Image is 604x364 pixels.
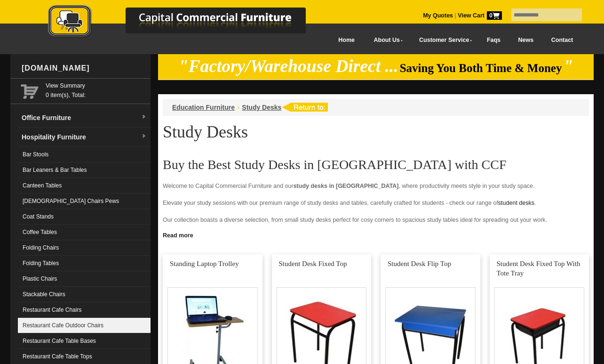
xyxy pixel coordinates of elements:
a: Plastic Chairs [18,271,151,287]
a: Bar Leaners & Bar Tables [18,162,151,178]
img: dropdown [141,134,147,139]
img: dropdown [141,114,147,120]
span: 0 [487,11,502,20]
a: Canteen Tables [18,178,151,194]
a: Faqs [478,30,509,51]
a: Capital Commercial Furniture Logo [22,5,351,42]
li: › [237,103,239,112]
a: View Cart0 [456,12,502,19]
strong: View Cart [458,12,502,19]
em: "Factory/Warehouse Direct ... [179,57,398,76]
a: Coffee Tables [18,225,151,240]
a: Education Furniture [172,104,235,111]
a: Stackable Chairs [18,287,151,302]
p: Our collection boasts a diverse selection, from small study desks perfect for cosy corners to spa... [163,215,589,225]
img: return to [281,103,328,112]
a: Study Desks [242,104,281,111]
h1: Study Desks [163,123,589,141]
h2: Buy the Best Study Desks in [GEOGRAPHIC_DATA] with CCF [163,158,589,172]
span: 0 item(s), Total: [46,81,147,98]
a: Folding Tables [18,256,151,271]
a: Bar Stools [18,147,151,162]
a: Folding Chairs [18,240,151,256]
em: " [564,57,573,76]
div: [DOMAIN_NAME] [18,54,151,82]
a: Restaurant Cafe Table Bases [18,333,151,349]
a: Restaurant Cafe Chairs [18,302,151,318]
a: Click to read more [158,228,594,240]
img: Capital Commercial Furniture Logo [22,5,351,39]
span: Saving You Both Time & Money [400,62,562,74]
strong: study desks in [GEOGRAPHIC_DATA] [294,183,399,189]
a: View Summary [46,81,147,90]
a: student desks [498,200,534,206]
a: Restaurant Cafe Outdoor Chairs [18,318,151,333]
a: News [509,30,542,51]
p: Elevate your study sessions with our premium range of study desks and tables, carefully crafted f... [163,198,589,208]
a: [DEMOGRAPHIC_DATA] Chairs Pews [18,194,151,209]
a: My Quotes [423,12,453,19]
a: Coat Stands [18,209,151,225]
a: Contact [542,30,582,51]
a: Office Furnituredropdown [18,108,151,128]
a: Customer Service [409,30,478,51]
p: Welcome to Capital Commercial Furniture and our , where productivity meets style in your study sp... [163,181,589,191]
a: About Us [364,30,409,51]
a: Hospitality Furnituredropdown [18,128,151,147]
